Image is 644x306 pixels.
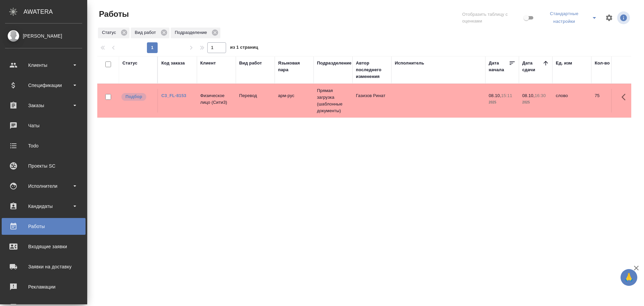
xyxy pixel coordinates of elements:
[161,93,186,98] a: C3_FL-8153
[2,258,86,275] a: Заявки на доставку
[239,60,262,67] div: Вид работ
[395,60,424,67] div: Исполнитель
[621,269,637,286] button: 🙏
[552,89,591,113] td: слово
[5,221,82,231] div: Работы
[175,29,209,36] p: Подразделение
[230,43,258,53] span: из 1 страниц
[200,60,216,67] div: Клиент
[5,32,82,40] div: [PERSON_NAME]
[462,11,522,25] span: Отобразить таблицу с оценками
[489,99,516,106] p: 2025
[617,11,631,24] span: Посмотреть информацию
[522,93,535,98] p: 08.10,
[2,158,86,174] a: Проекты SC
[2,238,86,255] a: Входящие заявки
[2,278,86,295] a: Рекламации
[98,28,129,38] div: Статус
[541,9,601,27] div: split button
[489,60,509,73] div: Дата начала
[5,80,82,90] div: Спецификации
[23,5,87,18] div: AWATERA
[5,60,82,70] div: Клиенты
[239,92,271,99] p: Перевод
[135,29,158,36] p: Вид работ
[522,99,549,106] p: 2025
[522,60,542,73] div: Дата сдачи
[5,141,82,151] div: Todo
[353,89,391,113] td: Газизов Ринат
[5,282,82,292] div: Рекламации
[102,29,118,36] p: Статус
[5,201,82,211] div: Кандидаты
[489,93,501,98] p: 08.10,
[5,100,82,111] div: Заказы
[161,60,185,67] div: Код заказа
[171,28,220,38] div: Подразделение
[97,9,129,19] span: Работы
[5,181,82,191] div: Исполнители
[5,242,82,252] div: Входящие заявки
[314,84,353,118] td: Прямая загрузка (шаблонные документы)
[200,92,232,106] p: Физическое лицо (Сити3)
[122,60,138,67] div: Статус
[2,218,86,235] a: Работы
[595,60,610,67] div: Кол-во
[535,93,546,98] p: 16:30
[2,137,86,154] a: Todo
[5,161,82,171] div: Проекты SC
[623,270,635,285] span: 🙏
[121,92,154,101] div: Можно подбирать исполнителей
[275,89,314,113] td: арм-рус
[2,117,86,134] a: Чаты
[618,89,634,105] button: Здесь прячутся важные кнопки
[5,121,82,131] div: Чаты
[131,28,169,38] div: Вид работ
[591,89,625,113] td: 75
[556,60,572,67] div: Ед. изм
[125,93,142,100] p: Подбор
[356,60,388,80] div: Автор последнего изменения
[278,60,310,73] div: Языковая пара
[501,93,512,98] p: 15:11
[317,60,352,67] div: Подразделение
[601,10,617,26] span: Настроить таблицу
[5,262,82,272] div: Заявки на доставку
